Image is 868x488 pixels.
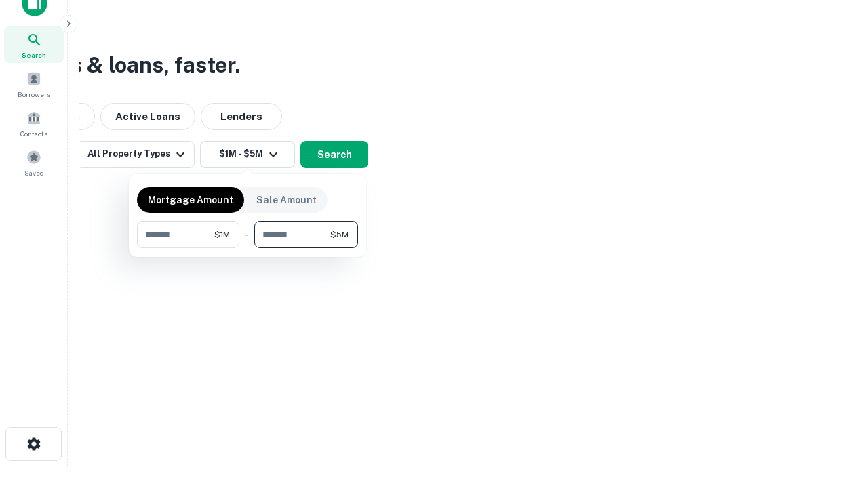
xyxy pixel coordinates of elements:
[214,228,230,241] span: $1M
[245,221,249,248] div: -
[330,228,349,241] span: $5M
[148,192,233,207] p: Mortgage Amount
[800,380,868,445] iframe: Chat Widget
[256,192,317,207] p: Sale Amount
